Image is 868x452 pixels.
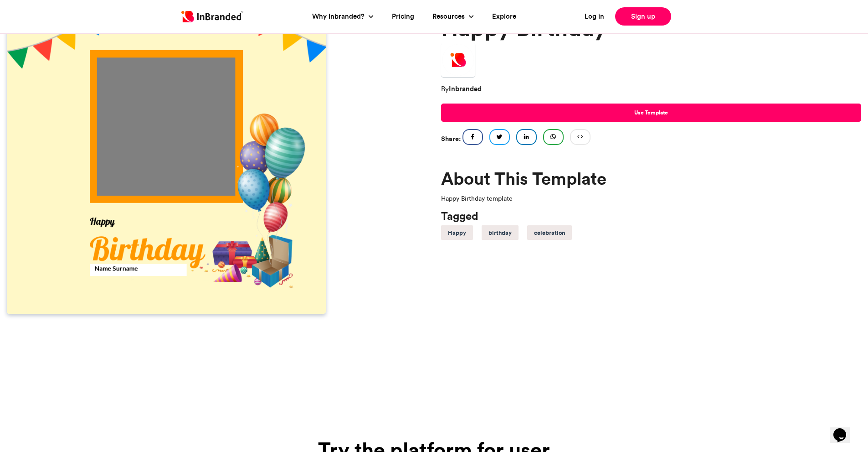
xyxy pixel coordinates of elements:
a: Happy [441,225,473,240]
img: Inbranded [181,11,243,22]
a: Resources [432,11,467,22]
strong: Inbranded [449,84,482,93]
a: Log in [585,11,604,22]
a: Share on Twitter [489,129,510,145]
a: Why Inbranded? [312,11,367,22]
img: Inbranded [441,43,475,77]
h4: Tagged [441,211,862,222]
a: Share on WhatsApp [543,129,564,145]
a: Pricing [392,11,414,22]
a: Sign up [615,7,671,26]
h5: birthday [488,227,512,239]
div: Happy Birthday template [441,194,862,203]
iframe: chat widget [830,416,859,443]
h5: Happy [448,227,466,239]
h2: About This Template [441,170,862,187]
a: birthday [482,225,519,240]
a: celebration [527,225,572,240]
h1: Happy Birthday [441,16,862,39]
span: Use Template [634,109,668,117]
a: Share on LinkedIn [516,129,537,145]
a: Share on Facebook [462,129,483,145]
a: Explore [492,11,516,22]
a: Use Template [441,104,862,122]
h5: celebration [534,227,565,239]
h5: Share: [441,133,461,145]
p: By [441,82,862,96]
